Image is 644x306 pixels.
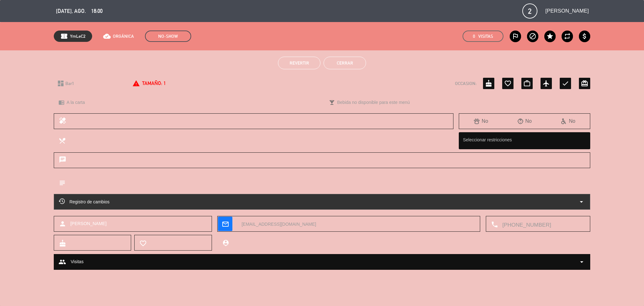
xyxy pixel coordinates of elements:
i: favorite_border [504,80,512,87]
i: star [546,32,554,40]
div: Tamaño: 1 [132,79,166,88]
span: A la carta [67,99,85,106]
i: attach_money [581,32,588,40]
i: local_phone [491,221,498,228]
i: report_problem [132,80,140,87]
span: [PERSON_NAME] [70,220,107,227]
div: No [459,117,503,125]
i: outlined_flag [512,32,519,40]
span: 0 [473,33,475,40]
i: local_bar [329,99,335,105]
i: repeat [563,32,571,40]
i: subject [58,179,65,186]
span: Registro de cambios [59,198,110,206]
span: NO-SHOW [145,31,191,42]
span: Revertir [290,60,309,65]
i: chrome_reader_mode [58,99,64,105]
i: chat [59,156,66,165]
div: No [547,117,590,125]
span: arrow_drop_down [578,258,586,266]
div: No [503,117,547,125]
button: Cerrar [324,57,366,69]
i: cake [485,80,492,87]
span: ORGÁNICA [113,33,134,40]
span: Bebida no disponible para este menú [337,99,410,106]
i: dashboard [57,80,64,87]
i: mail_outline [222,220,229,227]
i: healing [59,117,66,126]
i: card_giftcard [581,80,588,87]
span: Visitas [71,258,84,265]
i: airplanemode_active [542,80,550,87]
i: check [562,80,569,87]
i: work_outline [523,80,531,87]
i: cake [59,240,66,246]
span: YmLeC2 [70,33,86,40]
em: Visitas [478,33,493,40]
i: person_pin [222,239,229,246]
span: 2 [522,3,537,19]
span: confirmation_number [60,32,68,40]
span: group [58,258,66,266]
i: cloud_done [103,32,111,40]
span: 18:00 [91,7,103,15]
i: block [529,32,536,40]
span: Bar1 [65,80,74,87]
span: [DATE], ago. [56,7,86,15]
i: person [59,220,66,228]
i: local_dining [58,137,65,144]
i: arrow_drop_down [578,198,585,206]
i: favorite_border [139,240,146,246]
span: [PERSON_NAME] [545,7,589,15]
span: OCCASION: [455,80,476,87]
